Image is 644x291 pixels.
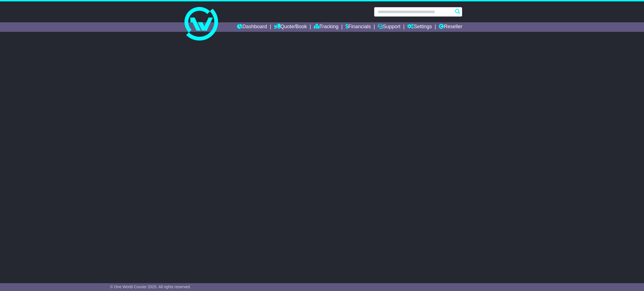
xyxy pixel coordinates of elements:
[407,22,432,32] a: Settings
[439,22,462,32] a: Reseller
[378,22,400,32] a: Support
[110,285,191,289] span: © One World Courier 2025. All rights reserved.
[274,22,307,32] a: Quote/Book
[314,22,338,32] a: Tracking
[237,22,267,32] a: Dashboard
[345,22,371,32] a: Financials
